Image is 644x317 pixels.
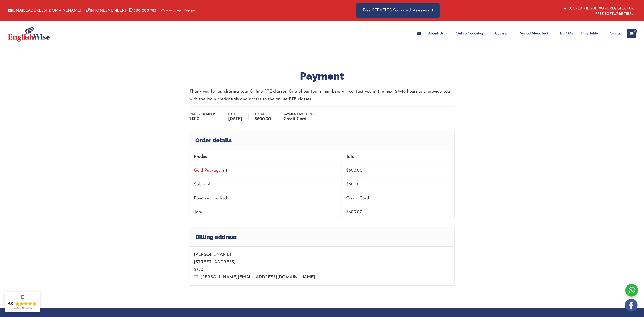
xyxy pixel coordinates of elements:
[190,150,342,164] th: Product
[495,26,508,41] span: Courses
[346,210,362,214] span: 600.00
[194,273,450,281] p: [PERSON_NAME][EMAIL_ADDRESS][DOMAIN_NAME]
[606,26,623,41] a: Contact
[190,205,342,219] th: Total:
[564,7,634,16] a: AI SCORED PTE SOFTWARE REGISTER FOR FREE SOFTWARE TRIAL
[456,26,483,41] span: Online Coaching
[190,131,455,150] h2: Order details
[508,26,513,41] span: Menu Toggle
[190,228,455,246] h2: Billing address
[598,26,603,41] span: Menu Toggle
[560,26,574,41] span: ELICOS
[516,26,557,41] a: Scored Mock TestMenu Toggle
[190,116,216,123] strong: 14310
[491,26,516,41] a: CoursesMenu Toggle
[581,26,598,41] span: Time Table
[346,182,362,187] span: 600.00
[86,9,126,12] a: [PHONE_NUMBER]
[413,26,623,41] nav: Site Navigation: Main Menu
[561,3,636,18] aside: Header Widget 1
[129,9,156,12] a: 1300 000 783
[228,116,242,123] strong: [DATE]
[346,182,349,187] span: $
[222,168,227,173] strong: × 1
[548,26,553,41] span: Menu Toggle
[13,307,32,310] div: Read our 721 reviews
[520,26,548,41] span: Scored Mock Test
[190,246,455,286] address: [PERSON_NAME] [STREET_ADDRESS] 2750
[283,113,320,122] li: Payment method:
[577,26,606,41] a: Time TableMenu Toggle
[8,9,81,12] a: [EMAIL_ADDRESS][DOMAIN_NAME]
[444,26,448,41] span: Menu Toggle
[346,210,349,214] span: $
[452,26,491,41] a: Online CoachingMenu Toggle
[342,150,454,164] th: Total
[161,8,182,13] span: We now accept
[228,113,249,122] li: Date:
[483,26,488,41] span: Menu Toggle
[190,69,455,83] h1: Payment
[557,26,577,41] a: ELICOS
[625,299,638,312] img: white-facebook.png
[425,26,452,41] a: About UsMenu Toggle
[346,168,349,173] span: $
[627,29,636,38] a: View Shopping Cart, empty
[610,26,623,41] span: Contact
[255,117,271,121] bdi: 600.00
[255,113,277,122] li: Total:
[190,191,342,205] th: Payment method:
[283,116,314,123] strong: Credit Card
[8,301,37,306] div: Rating: 4.8 out of 5
[194,168,221,173] a: Gold Package
[346,168,362,173] bdi: 600.00
[428,26,444,41] span: About Us
[342,191,454,205] td: Credit Card
[255,117,257,121] span: $
[183,9,196,12] img: Afterpay-Logo
[190,88,455,103] p: Thank you for purchasing your Online PTE classes. One of our team members will contact you in the...
[8,301,13,306] div: 4.8
[8,25,50,42] img: cropped-ew-logo
[190,113,222,122] li: Order number:
[190,178,342,191] th: Subtotal:
[356,3,440,18] a: Free PTE/IELTS Scorecard Assessment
